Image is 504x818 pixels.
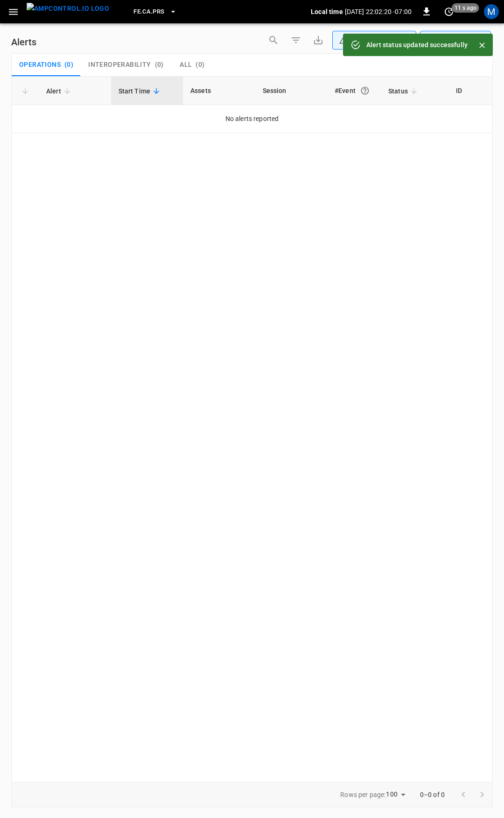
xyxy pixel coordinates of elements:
div: Alert status updated successfully [366,36,468,53]
span: Status [388,85,420,97]
p: [DATE] 22:02:20 -07:00 [345,7,412,16]
span: Alert [46,85,73,97]
span: ( 0 ) [196,61,204,69]
span: ( 0 ) [155,61,164,69]
h6: Alerts [11,35,36,50]
div: profile-icon [484,4,499,19]
span: Operations [19,61,61,69]
th: Assets [183,77,255,105]
th: ID [448,77,492,105]
div: #Event [335,82,373,99]
button: set refresh interval [441,4,456,19]
p: Rows per page: [340,790,385,799]
div: Unresolved [339,36,401,45]
span: All [180,61,192,69]
div: Last 24 hrs [437,31,491,49]
button: Close [475,38,489,52]
span: Start Time [119,85,163,97]
button: An event is a single occurrence of an issue. An alert groups related events for the same asset, m... [357,82,373,99]
p: Local time [311,7,343,16]
span: 11 s ago [452,3,479,13]
img: ampcontrol.io logo [27,3,109,14]
span: FE.CA.PRS [133,7,164,17]
span: Interoperability [88,61,151,69]
button: FE.CA.PRS [130,3,180,21]
div: 100 [386,788,408,801]
td: No alerts reported [12,105,492,133]
th: Session [255,77,328,105]
p: 0–0 of 0 [420,790,445,799]
span: ( 0 ) [64,61,73,69]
